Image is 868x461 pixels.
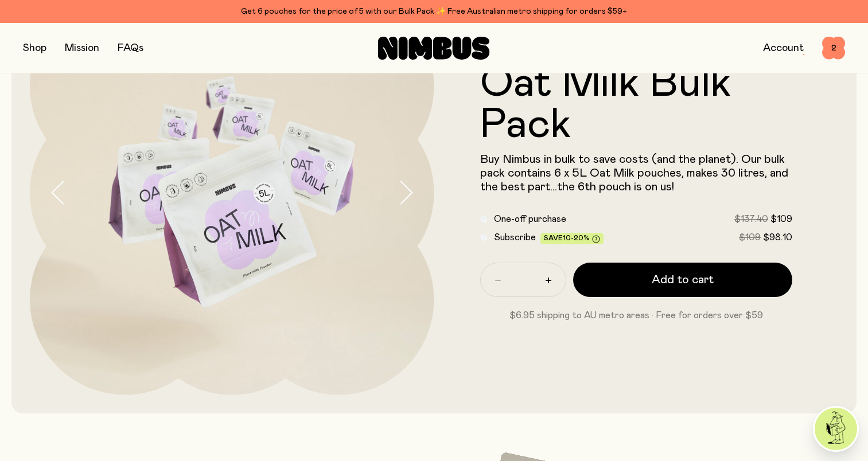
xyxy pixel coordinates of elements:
[494,214,566,224] span: One-off purchase
[763,233,792,242] span: $98.10
[734,214,768,224] span: $137.40
[544,235,600,243] span: Save
[822,37,845,60] button: 2
[739,233,761,242] span: $109
[652,272,714,288] span: Add to cart
[118,43,143,53] a: FAQs
[563,235,590,241] span: 10-20%
[480,308,793,322] p: $6.95 shipping to AU metro areas · Free for orders over $59
[23,5,845,18] div: Get 6 pouches for the price of 5 with our Bulk Pack ✨ Free Australian metro shipping for orders $59+
[65,43,99,53] a: Mission
[763,43,804,53] a: Account
[494,233,536,242] span: Subscribe
[815,408,857,450] img: agent
[480,154,788,193] span: Buy Nimbus in bulk to save costs (and the planet). Our bulk pack contains 6 x 5L Oat Milk pouches...
[770,214,792,224] span: $109
[573,263,793,297] button: Add to cart
[480,63,793,146] h1: Oat Milk Bulk Pack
